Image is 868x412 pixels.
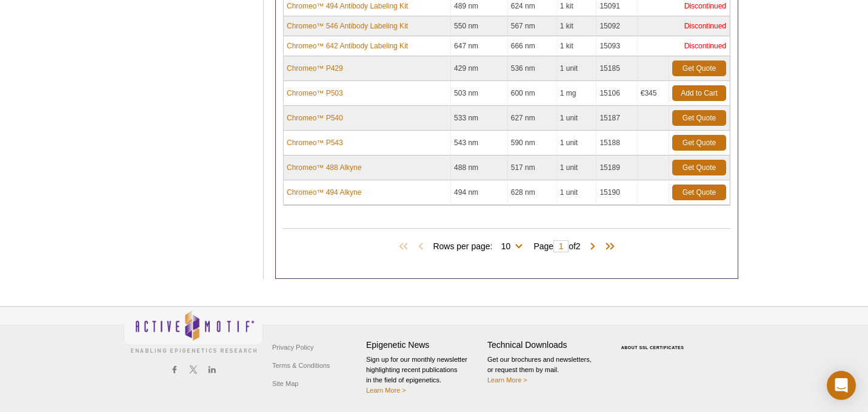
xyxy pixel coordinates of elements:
a: Terms & Conditions [269,356,333,374]
h2: Products (19) [283,228,730,229]
a: Chromeo™ 494 Alkyne [287,187,361,198]
td: 1 kit [557,16,597,36]
td: 494 nm [451,180,508,205]
a: Chromeo™ 642 Antibody Labeling Kit [287,41,408,51]
span: Rows per page: [433,240,527,252]
span: Last Page [599,241,617,253]
a: Chromeo™ 494 Antibody Labeling Kit [287,1,408,11]
td: 647 nm [451,36,508,56]
td: 590 nm [508,131,557,155]
td: 15106 [596,81,637,106]
td: 1 unit [557,131,597,155]
table: Click to Verify - This site chose Symantec SSL for secure e-commerce and confidential communicati... [609,328,699,355]
span: Previous Page [415,241,427,253]
td: 628 nm [508,180,557,205]
img: Active Motif, [124,307,263,356]
span: Next Page [587,241,599,253]
td: 1 mg [557,81,597,106]
td: 15189 [596,155,637,180]
td: 15188 [596,131,637,155]
div: Open Intercom Messenger [827,371,856,400]
td: 1 unit [557,180,597,205]
td: Discontinued [638,16,730,36]
td: 488 nm [451,155,508,180]
a: ABOUT SSL CERTIFICATES [621,345,684,350]
td: 1 unit [557,155,597,180]
h4: Epigenetic News [366,340,481,350]
td: 533 nm [451,106,508,131]
td: 517 nm [508,155,557,180]
a: Learn More > [487,376,527,384]
td: Discontinued [638,36,730,56]
a: Chromeo™ P429 [287,63,343,74]
td: 1 kit [557,36,597,56]
a: Get Quote [672,110,726,126]
td: 567 nm [508,16,557,36]
a: Chromeo™ 546 Antibody Labeling Kit [287,21,408,31]
td: 503 nm [451,81,508,106]
td: 15093 [596,36,637,56]
td: 666 nm [508,36,557,56]
td: 15092 [596,16,637,36]
td: 15190 [596,180,637,205]
a: Get Quote [672,135,726,151]
td: 1 unit [557,56,597,81]
td: 1 unit [557,106,597,131]
p: Get our brochures and newsletters, or request them by mail. [487,355,603,385]
a: Get Quote [672,185,726,200]
span: Page of [527,240,586,252]
a: Chromeo™ 488 Alkyne [287,162,361,173]
a: Chromeo™ P540 [287,113,343,123]
td: 627 nm [508,106,557,131]
span: 2 [576,241,581,251]
a: Get Quote [672,160,726,175]
a: Add to Cart [672,85,726,101]
td: 543 nm [451,131,508,155]
a: Get Quote [672,60,726,76]
td: 15187 [596,106,637,131]
td: 15185 [596,56,637,81]
a: Chromeo™ P503 [287,88,343,99]
p: Sign up for our monthly newsletter highlighting recent publications in the field of epigenetics. [366,355,481,396]
td: 550 nm [451,16,508,36]
h4: Technical Downloads [487,340,603,350]
td: 600 nm [508,81,557,106]
td: 429 nm [451,56,508,81]
td: €345 [638,81,669,106]
a: Chromeo™ P543 [287,137,343,148]
span: First Page [396,241,415,253]
a: Privacy Policy [269,338,316,356]
a: Learn More > [366,387,406,394]
td: 536 nm [508,56,557,81]
a: Site Map [269,374,301,393]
